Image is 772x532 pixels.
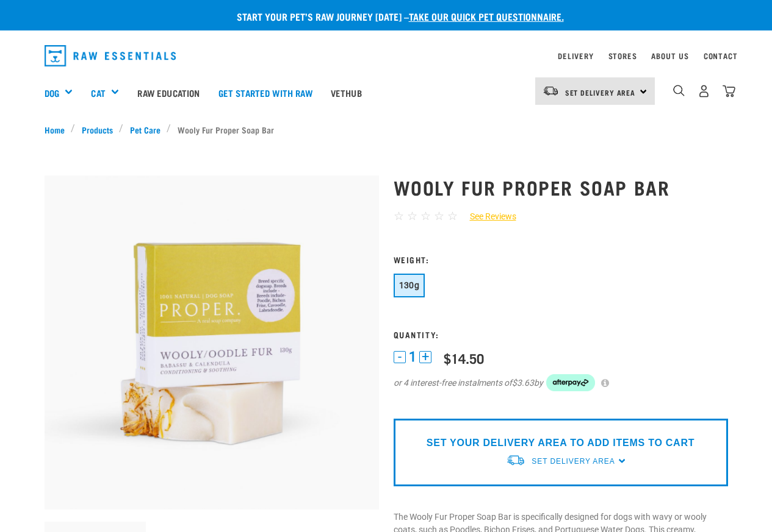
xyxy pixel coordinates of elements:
img: Raw Essentials Logo [45,45,176,66]
img: van-moving.png [543,85,559,96]
img: user.png [698,85,710,98]
a: Delivery [558,54,593,58]
a: Raw Education [128,68,209,117]
a: Contact [704,54,738,58]
span: ☆ [394,209,404,223]
img: van-moving.png [506,454,525,467]
a: Home [45,123,71,136]
a: Stores [608,54,637,58]
p: SET YOUR DELIVERY AREA TO ADD ITEMS TO CART [427,436,694,450]
a: Dog [45,86,59,100]
a: Cat [91,86,105,100]
span: Set Delivery Area [565,90,636,94]
h3: Weight: [394,255,728,264]
a: Vethub [322,68,371,117]
a: Get started with Raw [209,68,322,117]
span: 130g [399,280,420,290]
nav: dropdown navigation [35,40,738,71]
a: take our quick pet questionnaire. [409,13,564,19]
span: $3.63 [512,377,534,389]
a: Pet Care [123,123,167,136]
img: home-icon@2x.png [723,85,735,98]
span: Set Delivery Area [532,457,615,466]
span: ☆ [407,209,417,223]
div: $14.50 [444,350,484,366]
a: See Reviews [458,210,516,223]
a: Products [75,123,119,136]
button: - [394,351,406,363]
h1: Wooly Fur Proper Soap Bar [394,176,728,198]
a: About Us [651,54,688,58]
button: 130g [394,274,425,297]
span: 1 [409,350,416,363]
span: ☆ [420,209,431,223]
nav: breadcrumbs [45,123,728,136]
span: ☆ [447,209,458,223]
span: ☆ [434,209,444,223]
h3: Quantity: [394,330,728,339]
img: Oodle soap [45,176,379,509]
img: home-icon-1@2x.png [673,85,685,96]
div: or 4 interest-free instalments of by [394,374,728,391]
img: Afterpay [546,374,595,391]
button: + [419,351,431,363]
